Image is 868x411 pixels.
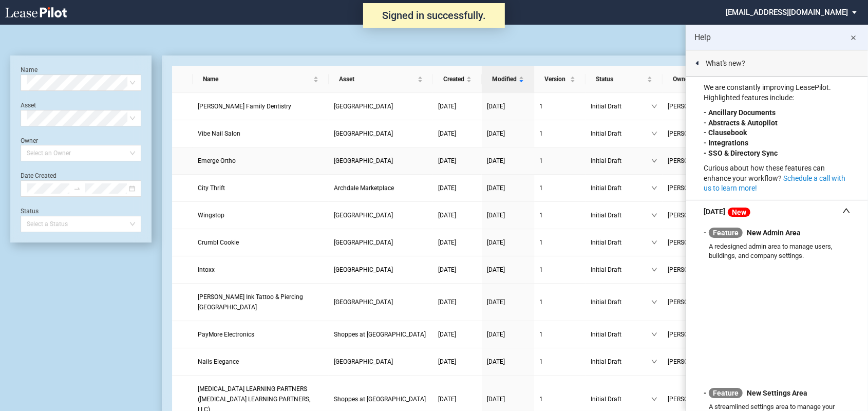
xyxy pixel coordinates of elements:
[334,265,428,275] a: [GEOGRAPHIC_DATA]
[487,265,529,275] a: [DATE]
[591,210,651,220] span: Initial Draft
[668,329,723,340] span: [PERSON_NAME]
[438,239,456,246] span: [DATE]
[198,130,240,137] span: Vibe Nail Salon
[73,185,81,192] span: swap-right
[363,3,505,28] div: Signed in successfully.
[539,265,580,275] a: 1
[487,103,505,110] span: [DATE]
[438,157,456,164] span: [DATE]
[539,266,543,273] span: 1
[198,157,236,164] span: Emerge Ortho
[198,292,324,312] a: [PERSON_NAME] Ink Tattoo & Piercing [GEOGRAPHIC_DATA]
[73,185,81,192] span: to
[651,103,657,109] span: down
[203,74,311,84] span: Name
[334,358,393,365] span: Chatham Crossing
[539,103,543,110] span: 1
[487,128,529,139] a: [DATE]
[539,329,580,340] a: 1
[539,239,543,246] span: 1
[193,66,329,93] th: Name
[443,74,464,84] span: Created
[534,66,586,93] th: Version
[591,265,651,275] span: Initial Draft
[668,183,723,193] span: [PERSON_NAME]
[651,130,657,137] span: down
[539,128,580,139] a: 1
[198,184,225,192] span: City Thrift
[198,293,303,311] span: Cleopatra Ink Tattoo & Piercing Atlanta
[539,358,543,365] span: 1
[487,130,505,137] span: [DATE]
[651,212,657,218] span: down
[539,394,580,404] a: 1
[487,394,529,404] a: [DATE]
[492,74,517,84] span: Modified
[438,212,456,219] span: [DATE]
[539,331,543,338] span: 1
[21,66,37,73] label: Name
[668,297,723,307] span: [PERSON_NAME]
[21,208,39,215] label: Status
[539,357,580,367] a: 1
[334,210,428,220] a: [GEOGRAPHIC_DATA]
[591,156,651,166] span: Initial Draft
[198,331,254,338] span: PayMore Electronics
[334,156,428,166] a: [GEOGRAPHIC_DATA]
[591,394,651,404] span: Initial Draft
[339,74,416,84] span: Asset
[539,101,580,111] a: 1
[539,210,580,220] a: 1
[438,210,477,220] a: [DATE]
[334,130,393,137] span: Southpointe Plaza
[651,396,657,402] span: down
[668,357,723,367] span: [PERSON_NAME]
[668,394,723,404] span: [PERSON_NAME]
[438,357,477,367] a: [DATE]
[539,130,543,137] span: 1
[544,74,568,84] span: Version
[438,183,477,193] a: [DATE]
[487,266,505,273] span: [DATE]
[329,66,433,93] th: Asset
[668,237,723,248] span: [PERSON_NAME]
[198,266,215,273] span: Intoxx
[334,266,393,273] span: Coral Island Shopping Center
[591,329,651,340] span: Initial Draft
[651,359,657,365] span: down
[668,210,723,220] span: [PERSON_NAME]
[438,237,477,248] a: [DATE]
[668,128,723,139] span: [PERSON_NAME]
[487,183,529,193] a: [DATE]
[198,128,324,139] a: Vibe Nail Salon
[334,157,393,164] span: Plantation Point Plaza
[334,357,428,367] a: [GEOGRAPHIC_DATA]
[438,156,477,166] a: [DATE]
[198,212,224,219] span: Wingstop
[487,298,505,306] span: [DATE]
[438,184,456,192] span: [DATE]
[334,237,428,248] a: [GEOGRAPHIC_DATA]
[438,101,477,111] a: [DATE]
[438,298,456,306] span: [DATE]
[198,183,324,193] a: City Thrift
[334,331,426,338] span: Shoppes at Woodruff
[198,357,324,367] a: Nails Elegance
[539,184,543,192] span: 1
[334,183,428,193] a: Archdale Marketplace
[487,331,505,338] span: [DATE]
[651,239,657,246] span: down
[438,265,477,275] a: [DATE]
[438,394,477,404] a: [DATE]
[651,299,657,305] span: down
[487,212,505,219] span: [DATE]
[651,267,657,273] span: down
[438,266,456,273] span: [DATE]
[198,101,324,111] a: [PERSON_NAME] Family Dentistry
[487,101,529,111] a: [DATE]
[438,128,477,139] a: [DATE]
[487,297,529,307] a: [DATE]
[539,156,580,166] a: 1
[334,184,394,192] span: Archdale Marketplace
